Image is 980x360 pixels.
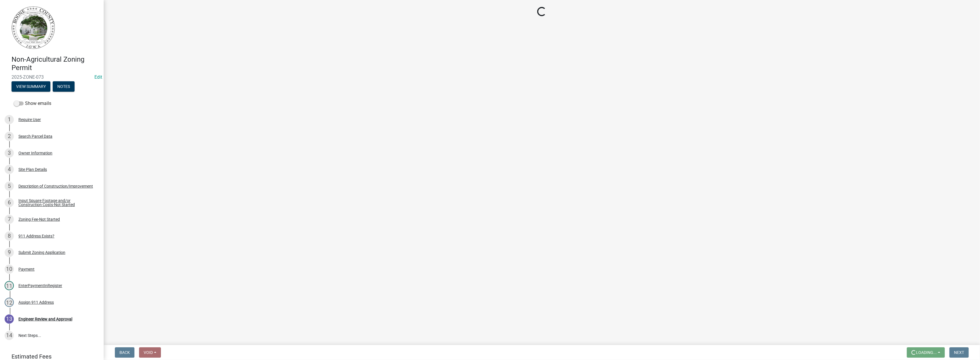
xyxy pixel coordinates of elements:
div: Submit Zoning Application [18,250,65,255]
span: Next [954,350,964,355]
span: Void [144,350,153,355]
div: 10 [5,265,14,274]
wm-modal-confirm: Summary [12,84,50,89]
div: Payment [18,267,35,271]
h4: Non-Agricultural Zoning Permit [12,55,99,72]
div: 13 [5,314,14,324]
button: Back [115,347,134,358]
div: 12 [5,298,14,307]
div: Require User [18,118,41,122]
wm-modal-confirm: Notes [53,84,75,89]
div: Owner Information [18,151,52,155]
div: Input Square Footage and/or Construction Costs-Not Started [18,199,94,207]
div: Zoning Fee-Not Started [18,217,60,221]
span: Back [119,350,130,355]
div: 911 Address Exists? [18,234,54,238]
span: 2025-ZONE-073 [12,74,92,80]
button: Void [139,347,161,358]
div: Search Parcel Data [18,134,52,138]
div: EnterPaymentInRegister [18,284,62,288]
div: 8 [5,231,14,241]
label: Show emails [14,100,51,107]
div: 2 [5,132,14,141]
button: Next [949,347,969,358]
div: Engineer Review and Approval [18,317,72,321]
div: 14 [5,331,14,340]
div: Description of Construction/Improvement [18,184,93,188]
img: Boone County, Iowa [12,6,55,49]
div: Site Plan Details [18,167,47,171]
div: Assign 911 Address [18,300,54,304]
div: 9 [5,248,14,257]
button: View Summary [12,81,50,92]
div: 5 [5,182,14,191]
button: Notes [53,81,75,92]
div: 4 [5,165,14,174]
span: Loading... [916,350,937,355]
div: 6 [5,198,14,207]
button: Loading... [907,347,945,358]
div: 1 [5,115,14,124]
div: 3 [5,148,14,158]
a: Edit [94,74,102,80]
wm-modal-confirm: Edit Application Number [94,74,102,80]
div: 11 [5,281,14,290]
div: 7 [5,215,14,224]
